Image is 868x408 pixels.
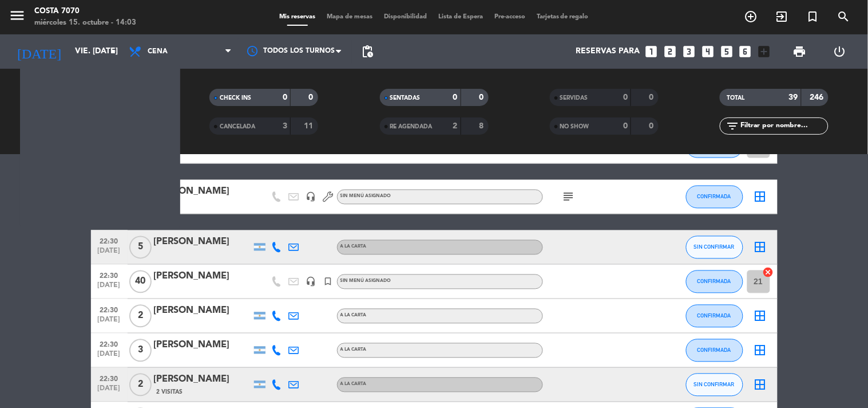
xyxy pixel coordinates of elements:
[820,34,859,69] div: LOG OUT
[793,45,807,58] span: print
[560,124,589,130] span: NO SHOW
[700,44,715,59] i: looks_4
[531,14,594,20] span: Tarjetas de regalo
[681,44,696,59] i: looks_3
[157,388,183,397] span: 2 Visitas
[697,278,731,285] span: CONFIRMADA
[321,14,378,20] span: Mapa de mesas
[304,122,316,130] strong: 11
[837,10,851,23] i: search
[833,45,846,58] i: power_settings_new
[686,374,743,397] button: SIN CONFIRMAR
[9,7,26,28] button: menu
[274,14,321,20] span: Mis reservas
[644,44,659,59] i: looks_one
[649,122,656,130] strong: 0
[663,44,677,59] i: looks_two
[34,6,136,17] div: Costa 7070
[727,95,744,101] span: TOTAL
[220,95,251,101] span: CHECK INS
[129,92,145,100] strong: 246
[340,194,391,199] span: Sin menú asignado
[686,186,743,209] button: CONFIRMADA
[560,95,588,101] span: SERVIDAS
[46,93,83,99] span: RESERVADAS
[489,14,531,20] span: Pre-acceso
[283,122,287,130] strong: 3
[810,93,826,101] strong: 246
[95,282,124,295] span: [DATE]
[726,119,739,133] i: filter_list
[129,339,152,362] span: 3
[686,236,743,259] button: SIN CONFIRMAR
[686,270,743,293] button: CONFIRMADA
[129,374,152,397] span: 2
[576,47,640,56] span: Reservas para
[9,7,26,24] i: menu
[378,14,433,20] span: Disponibilidad
[95,303,124,316] span: 22:30
[306,277,316,287] i: headset_mic
[686,305,743,328] button: CONFIRMADA
[754,344,767,358] i: border_all
[340,382,367,387] span: A LA CARTA
[154,372,251,387] div: [PERSON_NAME]
[95,184,124,197] span: 22:00
[789,93,798,101] strong: 39
[757,44,772,59] i: add_box
[694,244,735,250] span: SIN CONFIRMAR
[754,190,767,204] i: border_all
[95,372,124,385] span: 22:30
[129,270,152,293] span: 40
[340,313,367,318] span: A LA CARTA
[719,44,734,59] i: looks_5
[775,10,789,23] i: exit_to_app
[697,313,731,319] span: CONFIRMADA
[739,120,828,132] input: Filtrar por nombre...
[433,14,489,20] span: Lista de Espera
[694,382,735,388] span: SIN CONFIRMAR
[623,122,628,130] strong: 0
[95,197,124,210] span: [DATE]
[154,304,251,319] div: [PERSON_NAME]
[129,109,145,117] strong: 192
[154,338,251,353] div: [PERSON_NAME]
[649,93,656,101] strong: 0
[129,305,152,328] span: 2
[697,347,731,354] span: CONFIRMADA
[390,95,421,101] span: SENTADAS
[754,378,767,392] i: border_all
[95,385,124,398] span: [DATE]
[360,45,374,58] span: pending_actions
[306,192,316,202] i: headset_mic
[806,10,820,23] i: turned_in_not
[108,123,117,131] strong: 16
[108,109,117,117] strong: 23
[95,338,124,351] span: 22:30
[309,93,316,101] strong: 0
[697,194,731,200] span: CONFIRMADA
[686,339,743,362] button: CONFIRMADA
[220,124,255,130] span: CANCELADA
[95,351,124,364] span: [DATE]
[390,124,433,130] span: RE AGENDADA
[283,93,287,101] strong: 0
[340,279,391,284] span: Sin menú asignado
[9,39,69,64] i: [DATE]
[763,267,774,278] i: cancel
[453,93,458,101] strong: 0
[95,269,124,282] span: 22:30
[154,269,251,284] div: [PERSON_NAME]
[562,190,576,204] i: subject
[323,277,334,287] i: turned_in_not
[738,44,753,59] i: looks_6
[95,234,124,248] span: 22:30
[154,185,251,199] div: [PERSON_NAME]
[108,92,117,100] strong: 39
[453,122,458,130] strong: 2
[154,235,251,250] div: [PERSON_NAME]
[106,45,120,58] i: arrow_drop_down
[95,248,124,261] span: [DATE]
[46,111,86,117] span: CONFIRMADA
[623,93,628,101] strong: 0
